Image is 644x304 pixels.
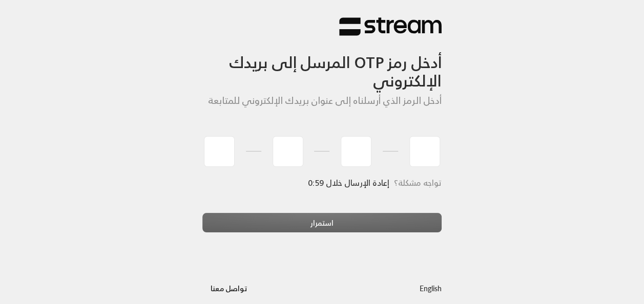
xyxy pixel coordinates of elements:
[339,17,442,37] img: Stream Logo
[202,279,256,298] button: تواصل معنا
[420,279,442,298] a: English
[394,176,442,190] span: تواجه مشكلة؟
[202,95,442,106] h5: أدخل الرمز الذي أرسلناه إلى عنوان بريدك الإلكتروني للمتابعة
[202,36,442,90] h3: أدخل رمز OTP المرسل إلى بريدك الإلكتروني
[308,176,389,190] span: إعادة الإرسال خلال 0:59
[202,282,256,295] a: تواصل معنا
